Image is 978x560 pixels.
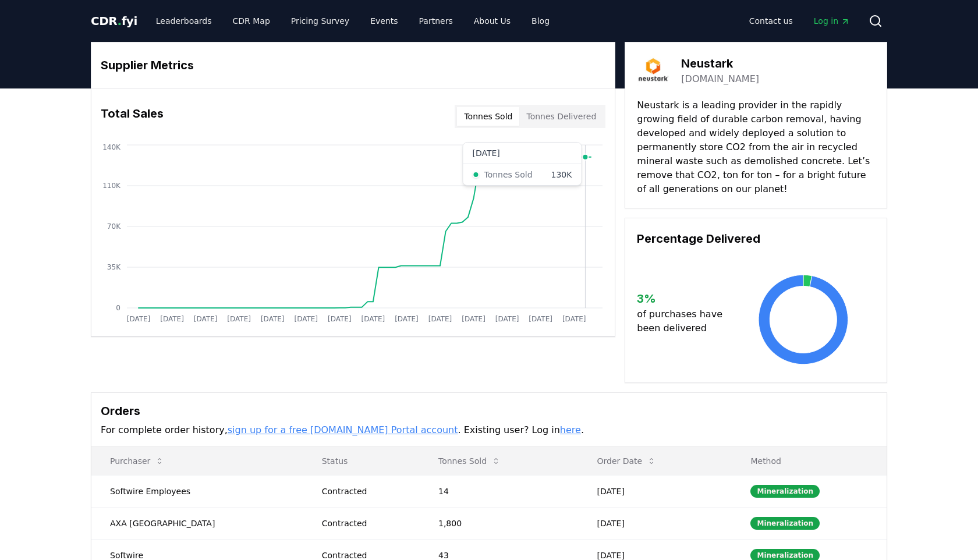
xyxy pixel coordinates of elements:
tspan: [DATE] [227,315,251,323]
tspan: [DATE] [529,315,552,323]
tspan: [DATE] [194,315,218,323]
a: Events [361,10,407,31]
p: Method [741,455,877,467]
a: Contact us [740,10,802,31]
p: Status [313,455,410,467]
span: CDR fyi [91,14,137,28]
h3: 3 % [637,290,732,307]
tspan: [DATE] [261,315,285,323]
a: CDR.fyi [91,13,137,29]
div: Contracted [322,485,410,497]
tspan: [DATE] [562,315,586,323]
td: Softwire Employees [91,475,303,507]
a: Pricing Survey [282,10,359,31]
h3: Supplier Metrics [101,56,605,74]
nav: Main [147,10,559,31]
tspan: [DATE] [328,315,352,323]
tspan: [DATE] [294,315,318,323]
a: About Us [465,10,520,31]
a: sign up for a free [DOMAIN_NAME] Portal account [228,424,458,435]
a: Log in [805,10,859,31]
h3: Orders [101,402,877,420]
tspan: [DATE] [127,315,151,323]
button: Tonnes Sold [429,449,510,473]
span: Log in [814,15,850,27]
nav: Main [740,10,859,31]
tspan: 35K [107,263,121,271]
div: Mineralization [750,485,820,498]
tspan: 70K [107,222,121,231]
tspan: 140K [102,143,121,151]
span: . [118,14,122,28]
tspan: [DATE] [362,315,385,323]
tspan: [DATE] [495,315,519,323]
p: For complete order history, . Existing user? Log in . [101,423,877,437]
p: Neustark is a leading provider in the rapidly growing field of durable carbon removal, having dev... [637,98,875,196]
h3: Percentage Delivered [637,230,875,247]
tspan: 0 [116,304,121,312]
td: [DATE] [579,507,732,539]
button: Tonnes Sold [457,107,519,126]
div: Mineralization [750,517,820,530]
tspan: 110K [102,182,121,190]
button: Tonnes Delivered [519,107,603,126]
tspan: [DATE] [160,315,184,323]
a: here [560,424,581,435]
div: Contracted [322,518,410,529]
tspan: [DATE] [395,315,419,323]
a: Blog [522,10,559,31]
td: [DATE] [579,475,732,507]
button: Order Date [588,449,666,473]
a: [DOMAIN_NAME] [681,72,759,86]
p: of purchases have been delivered [637,307,732,335]
a: Leaderboards [147,10,221,31]
td: 1,800 [420,507,579,539]
td: 14 [420,475,579,507]
a: CDR Map [224,10,279,31]
img: Neustark-logo [637,54,669,87]
td: AXA [GEOGRAPHIC_DATA] [91,507,303,539]
button: Purchaser [101,449,173,473]
h3: Total Sales [101,105,164,128]
tspan: [DATE] [428,315,452,323]
h3: Neustark [681,55,759,72]
a: Partners [410,10,462,31]
tspan: [DATE] [462,315,486,323]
